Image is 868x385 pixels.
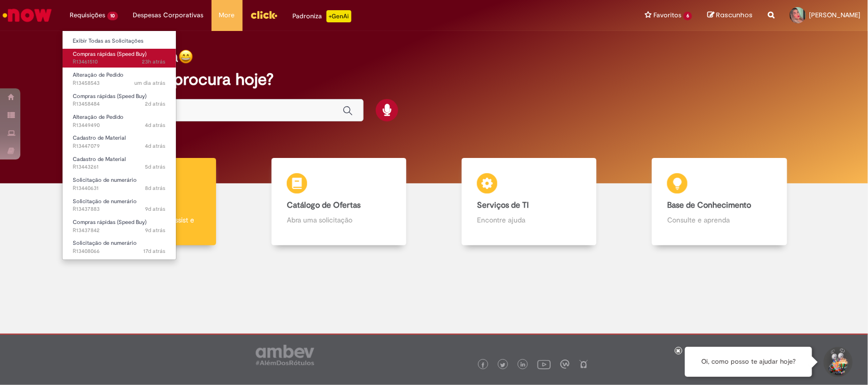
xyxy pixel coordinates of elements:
a: Serviços de TI Encontre ajuda [434,158,624,246]
time: 21/08/2025 17:43:44 [145,205,166,213]
span: Compras rápidas (Speed Buy) [73,92,146,100]
span: 6 [683,12,692,20]
span: 4d atrás [145,121,166,129]
a: Rascunhos [707,11,753,20]
span: Favoritos [653,10,681,20]
p: Abra uma solicitação [287,215,391,225]
time: 22/08/2025 15:56:54 [145,184,166,192]
span: 23h atrás [142,58,166,66]
span: Compras rápidas (Speed Buy) [73,50,146,58]
time: 29/08/2025 10:33:03 [142,58,166,66]
span: 2d atrás [145,100,166,108]
span: R13437842 [73,227,166,235]
span: Rascunhos [716,10,753,20]
span: 9d atrás [145,227,166,234]
a: Aberto R13440631 : Solicitação de numerário [63,175,176,194]
a: Aberto R13408066 : Solicitação de numerário [63,238,176,256]
a: Aberto R13461510 : Compras rápidas (Speed Buy) [63,49,176,68]
img: logo_footer_naosei.png [579,360,588,369]
a: Aberto R13447079 : Cadastro de Material [63,133,176,151]
ul: Requisições [62,30,176,260]
img: logo_footer_linkedin.png [521,362,526,368]
img: happy-face.png [178,49,193,64]
h2: O que você procura hoje? [82,71,786,88]
time: 21/08/2025 17:35:41 [145,227,166,234]
span: Requisições [70,10,105,20]
a: Aberto R13437883 : Solicitação de numerário [63,196,176,215]
span: 8d atrás [145,184,166,192]
img: logo_footer_ambev_rotulo_gray.png [256,345,314,365]
span: 17d atrás [144,247,166,255]
time: 28/08/2025 15:01:24 [145,100,166,108]
span: R13440631 [73,184,166,192]
a: Aberto R13437842 : Compras rápidas (Speed Buy) [63,217,176,236]
div: Padroniza [293,10,351,22]
img: logo_footer_youtube.png [537,358,551,371]
span: R13458543 [73,79,166,87]
span: Despesas Corporativas [133,10,204,20]
img: logo_footer_twitter.png [500,363,505,368]
a: Catálogo de Ofertas Abra uma solicitação [244,158,434,246]
span: More [219,10,235,20]
span: R13408066 [73,247,166,255]
p: Encontre ajuda [477,215,581,225]
img: click_logo_yellow_360x200.png [250,7,278,22]
span: Cadastro de Material [73,155,126,163]
b: Serviços de TI [477,200,529,210]
span: R13447079 [73,142,166,150]
span: um dia atrás [135,79,166,87]
time: 28/08/2025 15:10:26 [135,79,166,87]
time: 25/08/2025 10:08:22 [145,163,166,171]
a: Aberto R13443261 : Cadastro de Material [63,154,176,173]
span: Alteração de Pedido [73,71,124,79]
time: 26/08/2025 16:25:04 [145,121,166,129]
a: Exibir Todas as Solicitações [63,36,176,47]
b: Base de Conhecimento [667,200,751,210]
time: 26/08/2025 09:43:36 [145,142,166,150]
span: 5d atrás [145,163,166,171]
span: Cadastro de Material [73,134,126,142]
span: R13437883 [73,205,166,213]
b: Catálogo de Ofertas [287,200,361,210]
img: logo_footer_workplace.png [560,360,570,369]
img: logo_footer_facebook.png [481,363,486,368]
span: Compras rápidas (Speed Buy) [73,218,146,226]
span: 9d atrás [145,205,166,213]
span: Solicitação de numerário [73,198,137,205]
div: Oi, como posso te ajudar hoje? [685,347,812,377]
span: 10 [107,12,118,20]
p: Consulte e aprenda [667,215,771,225]
span: [PERSON_NAME] [809,11,860,19]
a: Aberto R13458543 : Alteração de Pedido [63,70,176,88]
a: Base de Conhecimento Consulte e aprenda [624,158,815,246]
img: ServiceNow [1,5,53,25]
span: Solicitação de numerário [73,176,137,184]
span: R13443261 [73,163,166,171]
span: Alteração de Pedido [73,113,124,121]
span: R13461510 [73,58,166,66]
a: Aberto R13449490 : Alteração de Pedido [63,112,176,131]
span: 4d atrás [145,142,166,150]
a: Tirar dúvidas Tirar dúvidas com Lupi Assist e Gen Ai [53,158,244,246]
time: 13/08/2025 10:16:55 [144,247,166,255]
span: R13449490 [73,121,166,130]
span: Solicitação de numerário [73,239,137,247]
button: Iniciar Conversa de Suporte [822,347,853,377]
span: R13458484 [73,100,166,108]
p: +GenAi [326,10,351,22]
a: Aberto R13458484 : Compras rápidas (Speed Buy) [63,91,176,110]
